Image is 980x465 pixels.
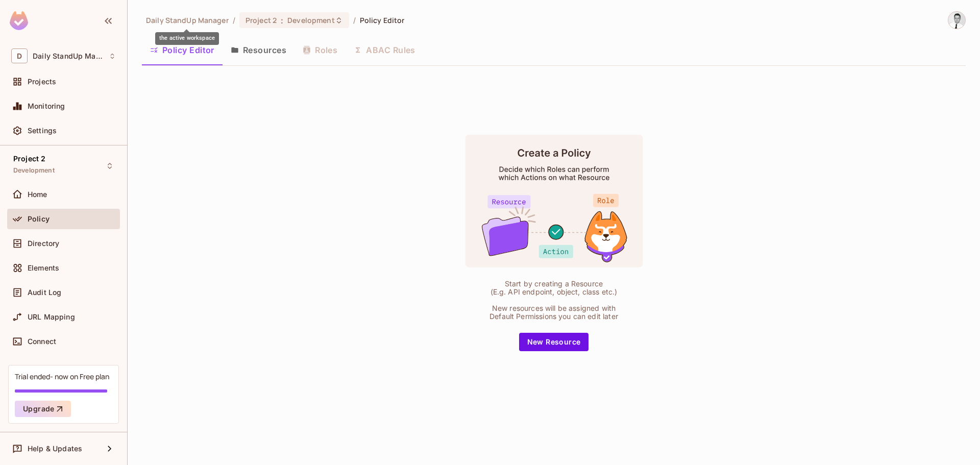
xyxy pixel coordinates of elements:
span: Policy [28,215,50,223]
span: : [280,16,284,25]
span: the active workspace [146,15,229,25]
img: SReyMgAAAABJRU5ErkJggg== [10,11,28,30]
span: Development [13,166,55,175]
span: D [11,48,28,63]
span: Help & Updates [28,445,82,453]
button: New Resource [519,333,589,351]
li: / [353,15,356,25]
span: Policy Editor [360,15,405,25]
span: Project 2 [246,15,277,25]
span: Monitoring [28,102,65,110]
span: Projects [28,78,56,86]
span: Audit Log [28,288,61,297]
li: / [233,15,235,25]
button: Resources [223,37,295,63]
span: Home [28,190,47,199]
span: Connect [28,337,56,346]
div: Start by creating a Resource (E.g. API endpoint, object, class etc.) [485,280,623,296]
img: Goran Jovanovic [948,12,965,29]
button: Policy Editor [142,37,223,63]
span: Development [287,15,334,25]
span: Elements [28,264,59,272]
span: Project 2 [13,155,45,163]
span: Directory [28,239,59,248]
div: Trial ended- now on Free plan [15,372,109,381]
button: Upgrade [15,401,71,417]
div: New resources will be assigned with Default Permissions you can edit later [485,304,623,321]
span: URL Mapping [28,313,75,321]
div: the active workspace [155,32,219,45]
span: Workspace: Daily StandUp Manager [33,52,104,60]
span: Settings [28,127,57,135]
